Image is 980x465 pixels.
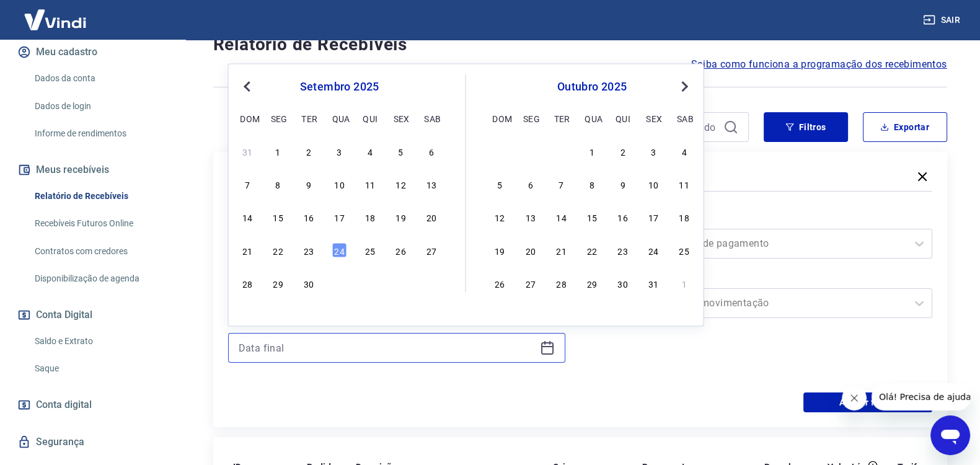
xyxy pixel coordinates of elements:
div: month 2025-10 [491,142,694,292]
div: Choose terça-feira, 30 de setembro de 2025 [301,276,316,291]
div: Choose terça-feira, 14 de outubro de 2025 [554,210,569,224]
div: seg [523,110,538,125]
a: Dados da conta [30,66,170,91]
label: Forma de Pagamento [598,211,930,226]
div: Choose terça-feira, 28 de outubro de 2025 [554,276,569,291]
a: Recebíveis Futuros Online [30,211,170,236]
button: Exportar [863,112,947,142]
div: ter [301,110,316,125]
div: Choose terça-feira, 9 de setembro de 2025 [301,177,316,192]
div: Choose quinta-feira, 18 de setembro de 2025 [363,210,377,224]
div: Choose quarta-feira, 17 de setembro de 2025 [332,210,347,224]
button: Filtros [764,112,848,142]
img: Vindi [15,1,95,38]
a: Saque [30,356,170,381]
div: Choose domingo, 12 de outubro de 2025 [492,210,507,224]
div: sex [646,110,661,125]
div: outubro 2025 [491,79,694,94]
div: Choose sexta-feira, 3 de outubro de 2025 [394,276,408,291]
div: Choose segunda-feira, 29 de setembro de 2025 [271,276,286,291]
div: Choose terça-feira, 7 de outubro de 2025 [554,177,569,192]
div: Choose domingo, 31 de agosto de 2025 [240,143,255,158]
div: Choose quarta-feira, 1 de outubro de 2025 [585,143,599,158]
div: Choose quinta-feira, 30 de outubro de 2025 [616,276,630,291]
div: Choose quarta-feira, 1 de outubro de 2025 [332,276,347,291]
div: sab [424,110,439,125]
div: Choose domingo, 19 de outubro de 2025 [492,242,507,257]
div: Choose domingo, 7 de setembro de 2025 [240,177,255,192]
div: month 2025-09 [239,142,441,292]
div: Choose sábado, 13 de setembro de 2025 [424,177,439,192]
div: Choose segunda-feira, 1 de setembro de 2025 [271,143,286,158]
div: Choose sexta-feira, 12 de setembro de 2025 [394,177,408,192]
div: Choose sábado, 4 de outubro de 2025 [677,143,692,158]
div: Choose sábado, 25 de outubro de 2025 [677,242,692,257]
div: Choose terça-feira, 16 de setembro de 2025 [301,210,316,224]
div: Choose sábado, 20 de setembro de 2025 [424,210,439,224]
div: Choose domingo, 5 de outubro de 2025 [492,177,507,192]
div: Choose sábado, 6 de setembro de 2025 [424,143,439,158]
a: Conta digital [15,391,170,418]
a: Segurança [15,428,170,456]
div: seg [271,110,286,125]
a: Informe de rendimentos [30,121,170,146]
button: Next Month [678,79,692,94]
button: Sair [920,9,965,32]
div: ter [554,110,569,125]
div: Choose quinta-feira, 11 de setembro de 2025 [363,177,377,192]
div: Choose sexta-feira, 19 de setembro de 2025 [394,210,408,224]
div: sab [677,110,692,125]
div: Choose domingo, 14 de setembro de 2025 [240,210,255,224]
a: Saiba como funciona a programação dos recebimentos [691,57,947,72]
button: Aplicar filtros [803,392,932,412]
div: Choose quarta-feira, 10 de setembro de 2025 [332,177,347,192]
div: Choose quinta-feira, 16 de outubro de 2025 [616,210,630,224]
div: Choose sábado, 1 de novembro de 2025 [677,276,692,291]
div: qua [332,110,347,125]
div: Choose terça-feira, 2 de setembro de 2025 [301,143,316,158]
div: Choose quinta-feira, 2 de outubro de 2025 [616,143,630,158]
a: Contratos com credores [30,239,170,264]
div: Choose sábado, 27 de setembro de 2025 [424,242,439,257]
iframe: Botão para abrir a janela de mensagens [930,415,970,455]
div: Choose sexta-feira, 31 de outubro de 2025 [646,276,661,291]
div: Choose terça-feira, 21 de outubro de 2025 [554,242,569,257]
div: Choose quarta-feira, 29 de outubro de 2025 [585,276,599,291]
div: Choose quinta-feira, 4 de setembro de 2025 [363,143,377,158]
div: Choose quarta-feira, 15 de outubro de 2025 [585,210,599,224]
div: Choose sábado, 18 de outubro de 2025 [677,210,692,224]
div: Choose segunda-feira, 8 de setembro de 2025 [271,177,286,192]
div: sex [394,110,408,125]
iframe: Mensagem da empresa [872,383,970,410]
div: Choose segunda-feira, 29 de setembro de 2025 [523,143,538,158]
div: Choose terça-feira, 23 de setembro de 2025 [301,242,316,257]
iframe: Fechar mensagem [842,386,867,410]
div: Choose segunda-feira, 22 de setembro de 2025 [271,242,286,257]
div: qua [585,110,599,125]
button: Meus recebíveis [15,156,170,184]
div: Choose quarta-feira, 22 de outubro de 2025 [585,242,599,257]
div: Choose quarta-feira, 3 de setembro de 2025 [332,143,347,158]
div: Choose domingo, 26 de outubro de 2025 [492,276,507,291]
div: Choose quinta-feira, 2 de outubro de 2025 [363,276,377,291]
div: Choose segunda-feira, 6 de outubro de 2025 [523,177,538,192]
h4: Relatório de Recebíveis [213,32,947,57]
div: Choose sábado, 4 de outubro de 2025 [424,276,439,291]
div: Choose segunda-feira, 27 de outubro de 2025 [523,276,538,291]
div: Choose domingo, 28 de setembro de 2025 [492,143,507,158]
div: Choose domingo, 21 de setembro de 2025 [240,242,255,257]
div: Choose segunda-feira, 20 de outubro de 2025 [523,242,538,257]
div: dom [492,110,507,125]
div: Choose quinta-feira, 25 de setembro de 2025 [363,242,377,257]
div: Choose terça-feira, 30 de setembro de 2025 [554,143,569,158]
input: Data final [239,339,535,357]
div: Choose quinta-feira, 9 de outubro de 2025 [616,177,630,192]
div: Choose sexta-feira, 24 de outubro de 2025 [646,242,661,257]
label: Tipo de Movimentação [598,271,930,286]
div: Choose domingo, 28 de setembro de 2025 [240,276,255,291]
div: Choose sexta-feira, 17 de outubro de 2025 [646,210,661,224]
button: Conta Digital [15,301,170,329]
div: Choose segunda-feira, 15 de setembro de 2025 [271,210,286,224]
div: qui [363,110,377,125]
